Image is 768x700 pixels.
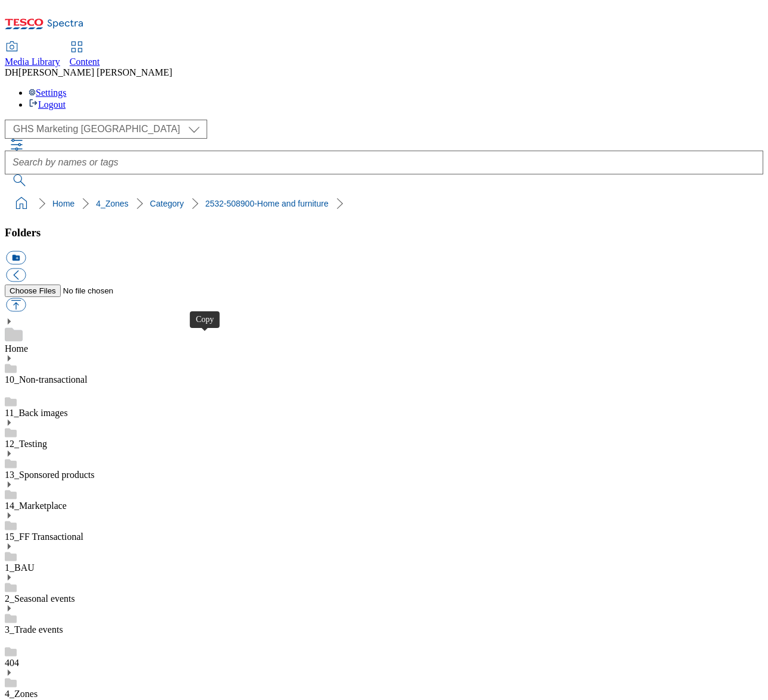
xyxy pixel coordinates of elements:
[5,470,95,480] a: 13_Sponsored products
[5,151,763,174] input: Search by names or tags
[150,199,184,208] a: Category
[96,199,128,208] a: 4_Zones
[5,226,763,239] h3: Folders
[29,99,65,110] a: Logout
[5,192,763,215] nav: breadcrumb
[5,439,47,449] a: 12_Testing
[5,343,28,354] a: Home
[5,593,75,604] a: 2_Seasonal events
[70,42,100,67] a: Content
[29,87,67,98] a: Settings
[5,501,67,511] a: 14_Marketplace
[12,194,31,213] a: home
[5,42,60,67] a: Media Library
[5,562,35,573] a: 1_BAU
[18,67,172,77] span: [PERSON_NAME] [PERSON_NAME]
[5,689,38,699] a: 4_Zones
[205,199,329,208] a: 2532-508900-Home and furniture
[52,199,74,208] a: Home
[5,532,83,542] a: 15_FF Transactional
[70,57,100,67] span: Content
[5,408,68,418] a: 11_Back images
[5,658,19,668] a: 404
[5,57,60,67] span: Media Library
[5,67,18,77] span: DH
[5,624,63,635] a: 3_Trade events
[5,374,88,385] a: 10_Non-transactional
